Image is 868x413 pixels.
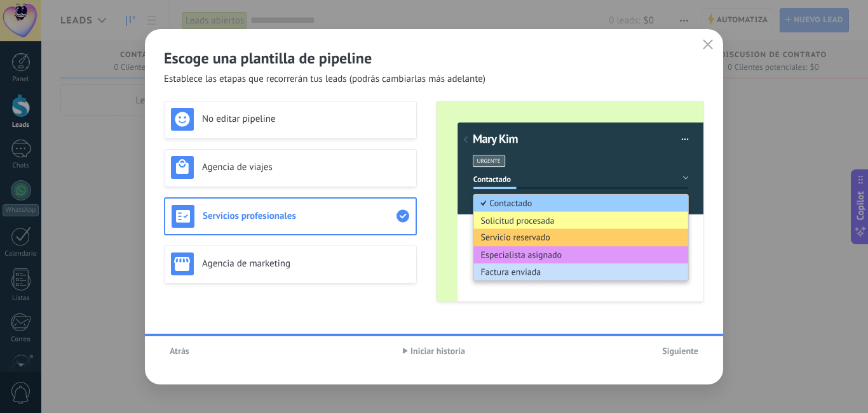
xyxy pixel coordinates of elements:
[203,210,397,222] h3: Servicios profesionales
[202,258,410,270] h3: Agencia de marketing
[202,113,410,125] h3: No editar pipeline
[656,341,704,360] button: Siguiente
[397,341,471,360] button: Iniciar historia
[164,341,195,360] button: Atrás
[410,346,465,355] span: Iniciar historia
[202,161,410,173] h3: Agencia de viajes
[662,346,698,355] span: Siguiente
[164,73,485,86] span: Establece las etapas que recorrerán tus leads (podrás cambiarlas más adelante)
[170,346,189,355] span: Atrás
[164,48,704,68] h2: Escoge una plantilla de pipeline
